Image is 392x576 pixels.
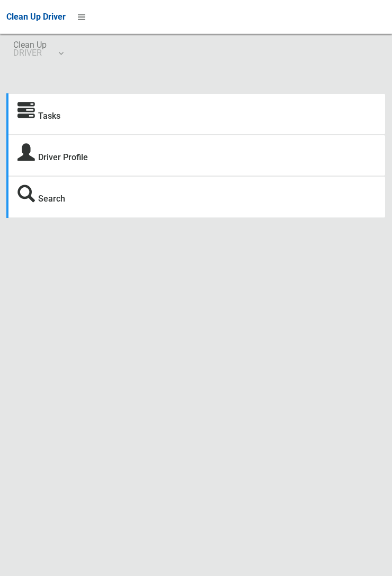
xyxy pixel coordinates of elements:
[38,152,88,162] a: Driver Profile
[6,12,66,22] span: Clean Up Driver
[13,49,47,57] small: DRIVER
[6,34,69,68] a: Clean UpDRIVER
[38,111,60,121] a: Tasks
[38,194,65,204] a: Search
[13,41,63,57] span: Clean Up
[6,9,66,25] a: Clean Up Driver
